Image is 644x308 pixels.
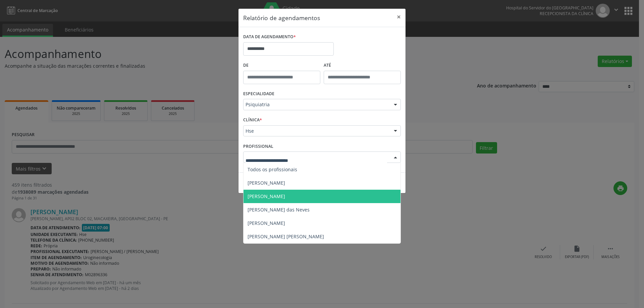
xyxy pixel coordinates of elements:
h5: Relatório de agendamentos [243,13,320,22]
span: Todos os profissionais [248,166,297,173]
span: [PERSON_NAME] [248,193,285,199]
span: Hse [246,128,387,134]
span: [PERSON_NAME] [PERSON_NAME] [248,233,324,240]
label: ATÉ [324,60,401,71]
label: CLÍNICA [243,115,262,125]
span: [PERSON_NAME] [248,180,285,186]
label: ESPECIALIDADE [243,89,274,99]
span: [PERSON_NAME] [248,220,285,226]
span: Psiquiatria [246,101,387,108]
label: DATA DE AGENDAMENTO [243,32,296,42]
label: De [243,60,320,71]
button: Close [392,9,406,25]
span: [PERSON_NAME] das Neves [248,206,310,213]
label: PROFISSIONAL [243,141,273,151]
